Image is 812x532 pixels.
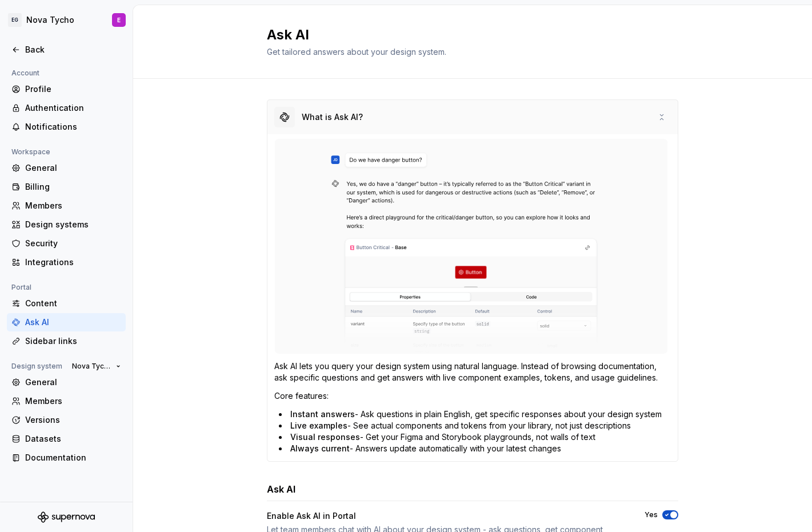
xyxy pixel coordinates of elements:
li: - Get your Figma and Storybook playgrounds, not walls of text [279,431,671,443]
p: Ask AI lets you query your design system using natural language. Instead of browsing documentatio... [274,361,671,383]
span: Nova Tycho [72,362,111,371]
div: Back [25,44,121,55]
a: Profile [7,80,126,98]
div: Enable Ask AI in Portal [267,510,356,522]
div: General [25,377,121,388]
div: Notifications [25,121,121,133]
li: - Answers update automatically with your latest changes [279,443,671,454]
div: Design systems [25,219,121,230]
a: Notifications [7,118,126,136]
a: Datasets [7,430,126,448]
button: EGNova TychoE [2,7,130,33]
div: Nova Tycho [26,14,74,26]
div: Profile [25,83,121,95]
a: Billing [7,178,126,196]
div: Account [7,66,44,80]
div: Security [25,238,121,249]
a: Integrations [7,253,126,271]
a: Members [7,197,126,215]
h3: Ask AI [267,482,295,496]
div: Workspace [7,145,55,159]
div: Sidebar links [25,335,121,347]
div: Versions [25,414,121,426]
a: Design systems [7,215,126,234]
a: Content [7,294,126,313]
div: Ask AI [25,317,121,328]
li: - See actual components and tokens from your library, not just descriptions [279,420,671,431]
div: Datasets [25,433,121,445]
span: Get tailored answers about your design system. [267,47,446,57]
div: Members [25,395,121,407]
div: Billing [25,181,121,193]
a: Authentication [7,99,126,117]
span: Always current [290,443,350,453]
div: EG [8,13,22,27]
a: Members [7,392,126,410]
div: Documentation [25,452,121,463]
a: General [7,159,126,177]
div: Authentication [25,102,121,114]
div: Members [25,200,121,211]
a: Versions [7,411,126,429]
label: Yes [645,510,658,519]
div: Integrations [25,257,121,268]
div: General [25,162,121,174]
div: Portal [7,281,36,294]
div: Design system [7,359,67,373]
a: Back [7,41,126,59]
a: Documentation [7,449,126,467]
p: Core features: [274,390,671,402]
a: Sidebar links [7,332,126,350]
li: - Ask questions in plain English, get specific responses about your design system [279,409,671,420]
div: E [117,15,121,25]
svg: Supernova Logo [38,511,95,523]
a: General [7,373,126,391]
div: What is Ask AI? [302,111,363,123]
span: Live examples [290,421,347,430]
span: Visual responses [290,432,360,442]
a: Ask AI [7,313,126,331]
h2: Ask AI [267,26,665,44]
div: Content [25,298,121,309]
a: Security [7,234,126,253]
span: Instant answers [290,409,355,419]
